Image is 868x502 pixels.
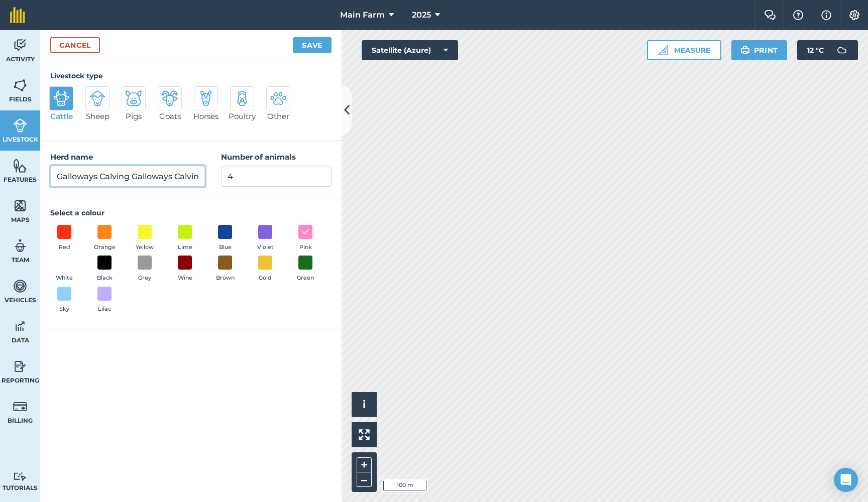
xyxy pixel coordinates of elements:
span: Violet [257,243,274,252]
span: Gold [259,274,272,283]
img: svg+xml;base64,PHN2ZyB4bWxucz0iaHR0cDovL3d3dy53My5vcmcvMjAwMC9zdmciIHdpZHRoPSIxOCIgaGVpZ2h0PSIyNC... [301,226,310,238]
span: 2025 [412,9,431,21]
span: Pigs [126,110,142,122]
button: Green [291,256,319,283]
img: svg+xml;base64,PD94bWwgdmVyc2lvbj0iMS4wIiBlbmNvZGluZz0idXRmLTgiPz4KPCEtLSBHZW5lcmF0b3I6IEFkb2JlIE... [126,90,142,106]
span: Brown [216,274,235,283]
button: White [50,256,78,283]
img: svg+xml;base64,PD94bWwgdmVyc2lvbj0iMS4wIiBlbmNvZGluZz0idXRmLTgiPz4KPCEtLSBHZW5lcmF0b3I6IEFkb2JlIE... [13,399,27,414]
span: Other [267,110,289,122]
img: svg+xml;base64,PD94bWwgdmVyc2lvbj0iMS4wIiBlbmNvZGluZz0idXRmLTgiPz4KPCEtLSBHZW5lcmF0b3I6IEFkb2JlIE... [13,38,27,53]
img: svg+xml;base64,PHN2ZyB4bWxucz0iaHR0cDovL3d3dy53My5vcmcvMjAwMC9zdmciIHdpZHRoPSI1NiIgaGVpZ2h0PSI2MC... [13,158,27,173]
img: svg+xml;base64,PD94bWwgdmVyc2lvbj0iMS4wIiBlbmNvZGluZz0idXRmLTgiPz4KPCEtLSBHZW5lcmF0b3I6IEFkb2JlIE... [13,118,27,133]
img: svg+xml;base64,PD94bWwgdmVyc2lvbj0iMS4wIiBlbmNvZGluZz0idXRmLTgiPz4KPCEtLSBHZW5lcmF0b3I6IEFkb2JlIE... [198,90,214,106]
span: Pink [299,243,312,252]
button: Gold [251,256,279,283]
button: 12 °C [797,40,858,60]
span: Grey [138,274,151,283]
img: svg+xml;base64,PHN2ZyB4bWxucz0iaHR0cDovL3d3dy53My5vcmcvMjAwMC9zdmciIHdpZHRoPSI1NiIgaGVpZ2h0PSI2MC... [13,198,27,213]
img: svg+xml;base64,PD94bWwgdmVyc2lvbj0iMS4wIiBlbmNvZGluZz0idXRmLTgiPz4KPCEtLSBHZW5lcmF0b3I6IEFkb2JlIE... [13,319,27,334]
span: Sky [59,305,69,314]
button: Print [731,40,788,60]
img: Four arrows, one pointing top left, one top right, one bottom right and the last bottom left [359,429,370,440]
span: Sheep [86,110,110,122]
button: Blue [211,225,239,252]
button: i [352,392,377,417]
span: Yellow [136,243,154,252]
button: Sky [50,287,78,314]
button: Grey [131,256,159,283]
span: Main Farm [340,9,385,21]
a: Cancel [50,37,100,53]
span: Wine [178,274,192,283]
button: Lilac [90,287,119,314]
button: – [357,472,372,487]
img: svg+xml;base64,PD94bWwgdmVyc2lvbj0iMS4wIiBlbmNvZGluZz0idXRmLTgiPz4KPCEtLSBHZW5lcmF0b3I6IEFkb2JlIE... [53,90,69,106]
img: svg+xml;base64,PD94bWwgdmVyc2lvbj0iMS4wIiBlbmNvZGluZz0idXRmLTgiPz4KPCEtLSBHZW5lcmF0b3I6IEFkb2JlIE... [270,90,286,106]
span: Red [59,243,70,252]
button: Yellow [131,225,159,252]
button: Satellite (Azure) [362,40,458,60]
h4: Livestock type [50,70,332,81]
span: Blue [219,243,232,252]
img: svg+xml;base64,PD94bWwgdmVyc2lvbj0iMS4wIiBlbmNvZGluZz0idXRmLTgiPz4KPCEtLSBHZW5lcmF0b3I6IEFkb2JlIE... [89,90,105,106]
span: Lilac [98,305,111,314]
span: Cattle [50,110,73,122]
img: svg+xml;base64,PD94bWwgdmVyc2lvbj0iMS4wIiBlbmNvZGluZz0idXRmLTgiPz4KPCEtLSBHZW5lcmF0b3I6IEFkb2JlIE... [13,279,27,294]
img: A cog icon [848,10,860,20]
button: Brown [211,256,239,283]
span: Green [297,274,314,283]
div: Open Intercom Messenger [834,468,858,492]
img: svg+xml;base64,PD94bWwgdmVyc2lvbj0iMS4wIiBlbmNvZGluZz0idXRmLTgiPz4KPCEtLSBHZW5lcmF0b3I6IEFkb2JlIE... [832,40,852,60]
button: Pink [291,225,319,252]
img: svg+xml;base64,PD94bWwgdmVyc2lvbj0iMS4wIiBlbmNvZGluZz0idXRmLTgiPz4KPCEtLSBHZW5lcmF0b3I6IEFkb2JlIE... [234,90,250,106]
img: svg+xml;base64,PD94bWwgdmVyc2lvbj0iMS4wIiBlbmNvZGluZz0idXRmLTgiPz4KPCEtLSBHZW5lcmF0b3I6IEFkb2JlIE... [13,472,27,481]
span: Poultry [229,110,256,122]
button: Lime [171,225,199,252]
strong: Select a colour [50,208,104,217]
span: White [56,274,73,283]
button: Save [293,37,332,53]
strong: Herd name [50,152,93,162]
img: A question mark icon [792,10,804,20]
span: Goats [159,110,181,122]
img: fieldmargin Logo [10,7,25,23]
span: Black [97,274,113,283]
button: Red [50,225,78,252]
span: i [363,398,366,411]
span: 12 ° C [807,40,824,60]
img: Ruler icon [658,45,668,55]
img: svg+xml;base64,PD94bWwgdmVyc2lvbj0iMS4wIiBlbmNvZGluZz0idXRmLTgiPz4KPCEtLSBHZW5lcmF0b3I6IEFkb2JlIE... [13,359,27,374]
strong: Number of animals [221,152,296,162]
img: svg+xml;base64,PD94bWwgdmVyc2lvbj0iMS4wIiBlbmNvZGluZz0idXRmLTgiPz4KPCEtLSBHZW5lcmF0b3I6IEFkb2JlIE... [13,238,27,254]
img: svg+xml;base64,PHN2ZyB4bWxucz0iaHR0cDovL3d3dy53My5vcmcvMjAwMC9zdmciIHdpZHRoPSIxNyIgaGVpZ2h0PSIxNy... [821,9,831,21]
span: Lime [178,243,192,252]
button: Measure [647,40,721,60]
button: Black [90,256,119,283]
img: svg+xml;base64,PHN2ZyB4bWxucz0iaHR0cDovL3d3dy53My5vcmcvMjAwMC9zdmciIHdpZHRoPSIxOSIgaGVpZ2h0PSIyNC... [740,44,750,56]
img: svg+xml;base64,PHN2ZyB4bWxucz0iaHR0cDovL3d3dy53My5vcmcvMjAwMC9zdmciIHdpZHRoPSI1NiIgaGVpZ2h0PSI2MC... [13,78,27,93]
button: Violet [251,225,279,252]
img: svg+xml;base64,PD94bWwgdmVyc2lvbj0iMS4wIiBlbmNvZGluZz0idXRmLTgiPz4KPCEtLSBHZW5lcmF0b3I6IEFkb2JlIE... [162,90,178,106]
span: Orange [94,243,116,252]
button: Orange [90,225,119,252]
button: Wine [171,256,199,283]
button: + [357,457,372,472]
img: Two speech bubbles overlapping with the left bubble in the forefront [764,10,776,20]
span: Horses [193,110,219,122]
